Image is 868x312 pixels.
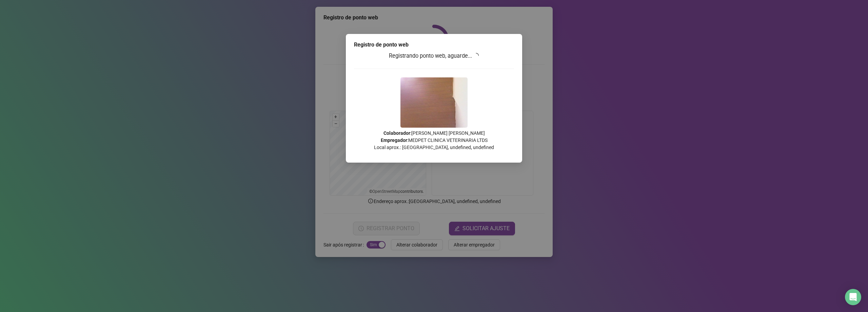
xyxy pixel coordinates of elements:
strong: Empregador [381,137,407,143]
div: Registro de ponto web [354,41,514,49]
span: loading [473,52,479,59]
div: Open Intercom Messenger [845,289,861,305]
h3: Registrando ponto web, aguarde... [354,52,514,60]
img: 9k= [400,77,468,128]
p: : [PERSON_NAME] [PERSON_NAME] : MEDPET CLINICA VETERINARIA LTDS Local aprox.: [GEOGRAPHIC_DATA], ... [354,130,514,151]
strong: Colaborador [383,130,410,136]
